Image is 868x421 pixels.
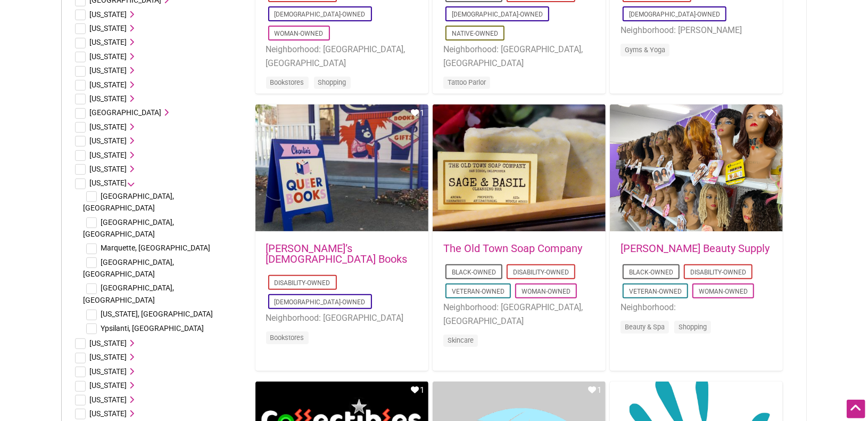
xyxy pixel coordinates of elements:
span: [US_STATE] [90,66,127,75]
a: [DEMOGRAPHIC_DATA]-Owned [452,11,543,18]
a: [PERSON_NAME] Beauty Supply [621,242,770,255]
a: Disability-Owned [513,269,569,276]
span: [US_STATE] [90,94,127,103]
span: [US_STATE], [GEOGRAPHIC_DATA] [101,310,213,318]
a: Gyms & Yoga [625,46,665,54]
a: [DEMOGRAPHIC_DATA]-Owned [275,11,366,18]
li: Neighborhood: [GEOGRAPHIC_DATA], [GEOGRAPHIC_DATA] [443,43,595,70]
li: Neighborhood: [PERSON_NAME] [621,23,772,37]
span: [US_STATE] [90,123,127,131]
span: [GEOGRAPHIC_DATA] [90,108,162,117]
li: Neighborhood: [GEOGRAPHIC_DATA] [266,311,418,325]
a: Shopping [679,323,707,331]
a: [DEMOGRAPHIC_DATA]-Owned [275,298,366,306]
a: Veteran-Owned [452,288,505,295]
a: Bookstores [270,78,304,86]
span: [US_STATE] [90,136,127,145]
a: Skincare [448,336,474,344]
a: Shopping [318,78,346,86]
span: [US_STATE] [90,381,127,390]
span: [GEOGRAPHIC_DATA], [GEOGRAPHIC_DATA] [84,192,175,212]
div: Scroll Back to Top [847,400,865,418]
li: Neighborhood: [621,301,772,314]
li: Neighborhood: [GEOGRAPHIC_DATA], [GEOGRAPHIC_DATA] [266,43,418,70]
a: Disability-Owned [690,269,746,276]
span: Ypsilanti, [GEOGRAPHIC_DATA] [101,324,204,333]
span: [US_STATE] [90,52,127,61]
a: The Old Town Soap Company [443,242,582,255]
li: Neighborhood: [GEOGRAPHIC_DATA], [GEOGRAPHIC_DATA] [443,301,595,328]
a: Native-Owned [452,30,498,37]
a: Bookstores [270,334,304,342]
a: [DEMOGRAPHIC_DATA]-Owned [629,11,720,18]
span: [US_STATE] [90,10,127,19]
a: Black-Owned [629,269,673,276]
a: Woman-Owned [522,288,571,295]
span: [US_STATE] [90,339,127,347]
span: Marquette, [GEOGRAPHIC_DATA] [101,244,211,252]
span: [US_STATE] [90,24,127,33]
a: Disability-Owned [275,279,330,287]
span: [GEOGRAPHIC_DATA], [GEOGRAPHIC_DATA] [84,258,175,278]
span: [US_STATE] [90,151,127,159]
span: [US_STATE] [90,367,127,376]
a: Woman-Owned [275,30,324,37]
span: [US_STATE] [90,395,127,404]
span: [US_STATE] [90,165,127,173]
a: Veteran-Owned [629,288,682,295]
span: [US_STATE] [90,38,127,46]
span: [US_STATE] [90,179,127,187]
a: Beauty & Spa [625,323,665,331]
a: Black-Owned [452,269,496,276]
span: [US_STATE] [90,353,127,361]
span: [US_STATE] [90,409,127,418]
a: [PERSON_NAME]’s [DEMOGRAPHIC_DATA] Books [266,242,408,265]
span: [GEOGRAPHIC_DATA], [GEOGRAPHIC_DATA] [84,284,175,304]
a: Woman-Owned [699,288,748,295]
a: Tattoo Parlor [448,78,486,86]
span: [GEOGRAPHIC_DATA], [GEOGRAPHIC_DATA] [84,218,175,238]
span: [US_STATE] [90,80,127,89]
